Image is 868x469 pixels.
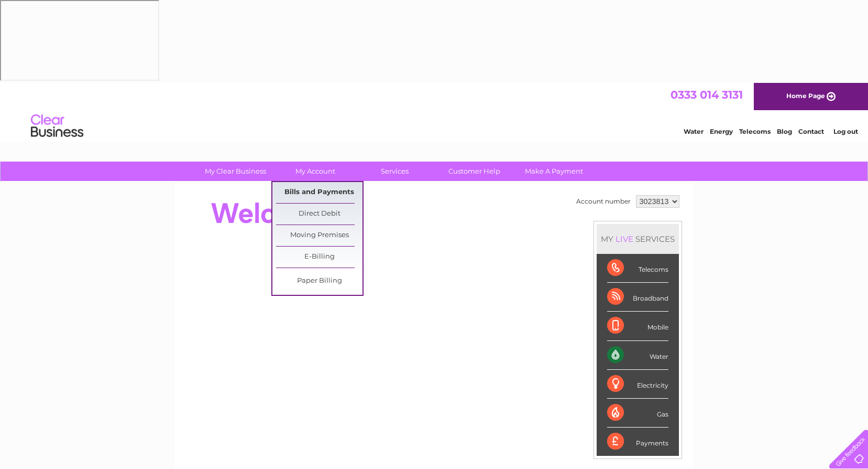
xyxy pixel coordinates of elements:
div: Broadband [607,283,668,312]
a: Blog [777,45,792,52]
div: LIVE [613,234,635,244]
a: Bills and Payments [276,182,362,203]
a: My Account [272,162,358,181]
div: Clear Business is a trading name of Verastar Limited (registered in [GEOGRAPHIC_DATA] No. 3667643... [187,6,682,51]
div: Mobile [607,312,668,340]
a: E-Billing [276,247,362,268]
a: Moving Premises [276,225,362,246]
img: logo.png [30,27,84,59]
div: Telecoms [607,254,668,283]
div: Payments [607,428,668,456]
div: Gas [607,399,668,428]
a: Contact [798,45,824,52]
div: MY SERVICES [597,224,679,254]
a: Services [351,162,438,181]
a: Water [684,45,704,52]
a: Log out [833,45,858,52]
a: Paper Billing [276,271,362,292]
a: Energy [710,45,733,52]
td: Account number [574,193,633,210]
a: Telecoms [739,45,771,52]
div: Water [607,341,668,370]
a: 0333 014 3131 [671,5,743,18]
a: Direct Debit [276,204,362,225]
a: Customer Help [431,162,518,181]
div: Electricity [607,370,668,399]
a: My Clear Business [192,162,279,181]
a: Make A Payment [511,162,597,181]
